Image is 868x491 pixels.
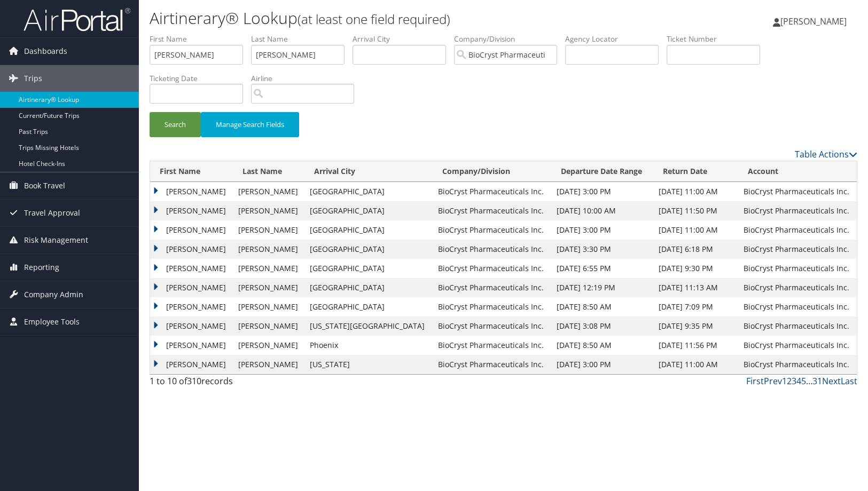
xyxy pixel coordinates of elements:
[653,161,738,182] th: Return Date: activate to sort column ascending
[150,355,233,374] td: [PERSON_NAME]
[150,240,233,259] td: [PERSON_NAME]
[150,112,201,137] button: Search
[433,220,551,240] td: BioCryst Pharmaceuticals Inc.
[150,259,233,278] td: [PERSON_NAME]
[150,161,233,182] th: First Name: activate to sort column ascending
[653,316,738,336] td: [DATE] 9:35 PM
[806,375,812,387] span: …
[551,355,653,374] td: [DATE] 3:00 PM
[150,316,233,336] td: [PERSON_NAME]
[551,220,653,240] td: [DATE] 3:00 PM
[433,201,551,220] td: BioCryst Pharmaceuticals Inc.
[433,336,551,355] td: BioCryst Pharmaceuticals Inc.
[233,182,304,201] td: [PERSON_NAME]
[304,278,432,297] td: [GEOGRAPHIC_DATA]
[738,355,857,374] td: BioCryst Pharmaceuticals Inc.
[433,278,551,297] td: BioCryst Pharmaceuticals Inc.
[150,34,251,44] label: First Name
[24,227,88,254] span: Risk Management
[24,172,65,199] span: Book Travel
[233,297,304,316] td: [PERSON_NAME]
[738,278,857,297] td: BioCryst Pharmaceuticals Inc.
[304,297,432,316] td: [GEOGRAPHIC_DATA]
[841,375,857,387] a: Last
[746,375,764,387] a: First
[738,297,857,316] td: BioCryst Pharmaceuticals Inc.
[433,182,551,201] td: BioCryst Pharmaceuticals Inc.
[233,220,304,240] td: [PERSON_NAME]
[796,375,801,387] a: 4
[24,200,80,226] span: Travel Approval
[551,259,653,278] td: [DATE] 6:55 PM
[24,7,130,32] img: airportal-logo.png
[433,259,551,278] td: BioCryst Pharmaceuticals Inc.
[24,281,83,308] span: Company Admin
[653,297,738,316] td: [DATE] 7:09 PM
[653,278,738,297] td: [DATE] 11:13 AM
[304,316,432,336] td: [US_STATE][GEOGRAPHIC_DATA]
[150,7,621,29] h1: Airtinerary® Lookup
[150,336,233,355] td: [PERSON_NAME]
[24,65,42,92] span: Trips
[738,336,857,355] td: BioCryst Pharmaceuticals Inc.
[551,297,653,316] td: [DATE] 8:50 AM
[187,375,201,387] span: 310
[653,355,738,374] td: [DATE] 11:00 AM
[433,355,551,374] td: BioCryst Pharmaceuticals Inc.
[433,297,551,316] td: BioCryst Pharmaceuticals Inc.
[782,375,787,387] a: 1
[653,240,738,259] td: [DATE] 6:18 PM
[233,336,304,355] td: [PERSON_NAME]
[773,5,857,37] a: [PERSON_NAME]
[792,375,796,387] a: 3
[304,336,432,355] td: Phoenix
[551,201,653,220] td: [DATE] 10:00 AM
[801,375,806,387] a: 5
[738,201,857,220] td: BioCryst Pharmaceuticals Inc.
[233,240,304,259] td: [PERSON_NAME]
[653,259,738,278] td: [DATE] 9:30 PM
[150,278,233,297] td: [PERSON_NAME]
[150,182,233,201] td: [PERSON_NAME]
[24,308,80,335] span: Employee Tools
[653,220,738,240] td: [DATE] 11:00 AM
[551,316,653,336] td: [DATE] 3:08 PM
[150,73,251,84] label: Ticketing Date
[150,375,315,393] div: 1 to 10 of records
[787,375,792,387] a: 2
[304,220,432,240] td: [GEOGRAPHIC_DATA]
[304,240,432,259] td: [GEOGRAPHIC_DATA]
[150,201,233,220] td: [PERSON_NAME]
[201,112,299,137] button: Manage Search Fields
[353,34,454,44] label: Arrival City
[738,316,857,336] td: BioCryst Pharmaceuticals Inc.
[150,220,233,240] td: [PERSON_NAME]
[233,201,304,220] td: [PERSON_NAME]
[24,38,67,65] span: Dashboards
[304,182,432,201] td: [GEOGRAPHIC_DATA]
[150,297,233,316] td: [PERSON_NAME]
[304,161,432,182] th: Arrival City: activate to sort column ascending
[812,375,822,387] a: 31
[551,182,653,201] td: [DATE] 3:00 PM
[233,316,304,336] td: [PERSON_NAME]
[298,10,450,28] small: (at least one field required)
[653,182,738,201] td: [DATE] 11:00 AM
[251,73,362,84] label: Airline
[433,316,551,336] td: BioCryst Pharmaceuticals Inc.
[233,278,304,297] td: [PERSON_NAME]
[233,259,304,278] td: [PERSON_NAME]
[653,201,738,220] td: [DATE] 11:50 PM
[738,259,857,278] td: BioCryst Pharmaceuticals Inc.
[304,355,432,374] td: [US_STATE]
[653,336,738,355] td: [DATE] 11:56 PM
[24,254,59,281] span: Reporting
[433,161,551,182] th: Company/Division
[304,201,432,220] td: [GEOGRAPHIC_DATA]
[433,240,551,259] td: BioCryst Pharmaceuticals Inc.
[304,259,432,278] td: [GEOGRAPHIC_DATA]
[795,148,857,160] a: Table Actions
[551,278,653,297] td: [DATE] 12:19 PM
[667,34,768,44] label: Ticket Number
[233,161,304,182] th: Last Name: activate to sort column ascending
